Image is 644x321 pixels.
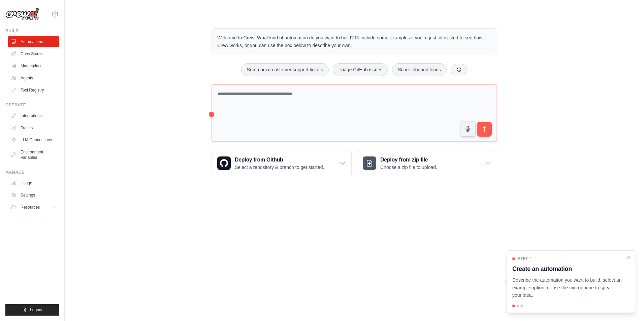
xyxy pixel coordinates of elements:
p: Welcome to Crew! What kind of automation do you want to build? I'll include some examples if you'... [217,34,491,49]
div: Operate [5,102,59,108]
iframe: Chat Widget [610,289,644,321]
button: Logout [5,304,59,316]
img: Logo [5,8,39,21]
button: Close walkthrough [626,255,632,260]
span: Logout [30,307,42,313]
a: Integrations [8,110,59,121]
button: Resources [8,202,59,213]
a: Automations [8,36,59,47]
button: Triage GitHub issues [333,63,388,76]
span: Resources [21,205,40,210]
a: Tool Registry [8,85,59,96]
a: LLM Connections [8,135,59,145]
p: Choose a zip file to upload. [380,164,437,171]
h3: Create an automation [512,264,622,274]
a: Agents [8,73,59,83]
a: Environment Variables [8,147,59,163]
h3: Deploy from zip file [380,156,437,164]
div: Manage [5,170,59,175]
a: Settings [8,190,59,201]
a: Traces [8,122,59,133]
a: Crew Studio [8,48,59,59]
p: Select a repository & branch to get started. [235,164,324,171]
span: Step 1 [518,256,532,261]
a: Marketplace [8,61,59,71]
p: Describe the automation you want to build, select an example option, or use the microphone to spe... [512,276,622,299]
h3: Deploy from Github [235,156,324,164]
button: Summarize customer support tickets [241,63,329,76]
a: Usage [8,178,59,188]
button: Score inbound leads [392,63,447,76]
div: Build [5,28,59,34]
